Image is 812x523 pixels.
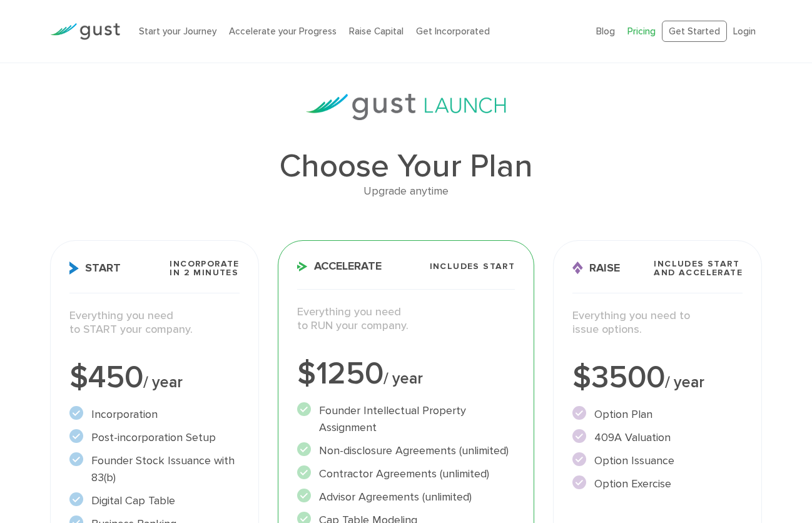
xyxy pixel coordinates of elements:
a: Raise Capital [349,26,403,37]
p: Everything you need to issue options. [572,309,743,337]
li: Option Exercise [572,475,743,492]
img: Raise Icon [572,261,583,275]
span: Start [69,261,121,275]
li: Option Issuance [572,452,743,469]
img: Accelerate Icon [297,261,308,272]
span: / year [143,373,183,392]
li: Non-disclosure Agreements (unlimited) [297,442,515,459]
span: Incorporate in 2 Minutes [170,260,239,277]
h1: Choose Your Plan [50,150,762,183]
div: $450 [69,362,240,394]
li: Advisor Agreements (unlimited) [297,489,515,505]
a: Start your Journey [139,26,216,37]
li: Founder Stock Issuance with 83(b) [69,452,240,486]
li: Incorporation [69,406,240,423]
img: Gust Logo [50,23,120,40]
li: Option Plan [572,406,743,423]
span: / year [383,369,423,388]
a: Get Started [662,21,727,43]
img: Start Icon X2 [69,261,79,275]
li: 409A Valuation [572,429,743,446]
li: Digital Cap Table [69,492,240,509]
p: Everything you need to RUN your company. [297,305,515,333]
li: Post-incorporation Setup [69,429,240,446]
div: $3500 [572,362,743,394]
span: Includes START and ACCELERATE [654,260,743,277]
a: Pricing [627,26,656,37]
a: Blog [596,26,615,37]
div: $1250 [297,358,515,390]
a: Get Incorporated [416,26,490,37]
a: Login [733,26,756,37]
span: Raise [572,261,620,275]
div: Upgrade anytime [50,183,762,201]
span: / year [665,373,704,392]
span: Accelerate [297,261,382,272]
p: Everything you need to START your company. [69,309,240,337]
li: Founder Intellectual Property Assignment [297,402,515,436]
li: Contractor Agreements (unlimited) [297,465,515,482]
span: Includes START [430,262,515,271]
img: gust-launch-logos.svg [306,94,506,120]
a: Accelerate your Progress [229,26,337,37]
